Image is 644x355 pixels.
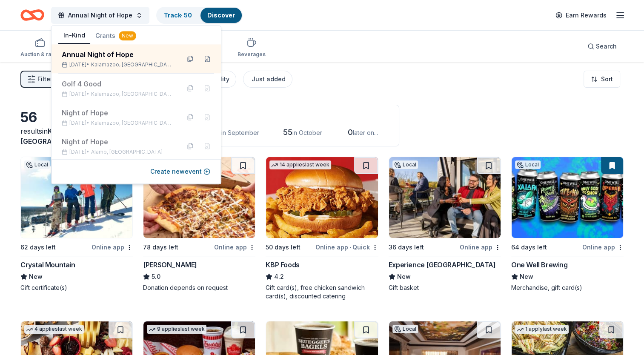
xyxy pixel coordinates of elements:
div: [DATE] • [62,120,173,126]
button: Annual Night of Hope [51,7,149,24]
div: [DATE] • [62,149,173,155]
span: Search [596,41,617,52]
span: • [349,244,351,251]
div: [PERSON_NAME] [143,260,197,270]
div: 14 applies last week [269,160,331,169]
div: Local [24,160,50,169]
img: Image for Crystal Mountain [21,157,132,238]
span: in September [221,129,259,136]
span: 55 [283,128,292,137]
span: 0 [348,128,353,137]
button: In-Kind [58,28,90,44]
div: 56 [20,109,133,126]
div: 9 applies last week [147,325,206,334]
div: Auction & raffle [20,51,59,58]
div: Application deadlines [154,112,389,122]
div: Annual Night of Hope [62,49,173,60]
div: 1 apply last week [515,325,569,334]
div: Donation depends on request [143,283,255,292]
div: Online app [214,242,255,252]
a: Earn Rewards [550,8,612,23]
span: in October [292,129,322,136]
img: Image for One Well Brewing [512,157,623,238]
div: Local [515,160,541,169]
img: Image for Experience Grand Rapids [389,157,501,238]
span: 5.0 [152,272,160,282]
div: Online app [92,242,133,252]
button: Create newevent [150,166,210,177]
div: Golf 4 Good [62,79,173,89]
span: New [29,272,43,282]
div: [DATE] • [62,61,173,68]
button: Beverages [238,34,266,62]
a: Home [20,5,44,25]
div: Online app Quick [315,242,378,252]
a: Track· 50 [164,11,192,19]
div: Gift certificate(s) [20,283,133,292]
div: Local [392,325,418,333]
div: Night of Hope [62,137,173,147]
a: Image for Crystal MountainLocal62 days leftOnline appCrystal MountainNewGift certificate(s) [20,157,133,292]
span: Kalamazoo, [GEOGRAPHIC_DATA] [91,91,173,97]
div: Online app [582,242,624,252]
span: Filter [37,74,52,84]
div: [DATE] • [62,91,173,97]
img: Image for KBP Foods [266,157,378,238]
span: Annual Night of Hope [68,10,132,20]
div: 36 days left [389,242,424,252]
span: Kalamazoo, [GEOGRAPHIC_DATA] [91,61,173,68]
div: Local [392,160,418,169]
div: One Well Brewing [511,260,568,270]
div: 78 days left [143,242,178,252]
div: 50 days left [266,242,301,252]
div: Gift card(s), free chicken sandwich card(s), discounted catering [266,283,378,301]
div: New [119,31,136,40]
span: Kalamazoo, [GEOGRAPHIC_DATA] [91,120,173,126]
button: Auction & raffle [20,34,59,62]
a: Image for One Well BrewingLocal64 days leftOnline appOne Well BrewingNewMerchandise, gift card(s) [511,157,624,292]
div: Beverages [238,51,266,58]
div: Night of Hope [62,108,173,118]
div: results [20,126,133,146]
a: Image for KBP Foods14 applieslast week50 days leftOnline app•QuickKBP Foods4.2Gift card(s), free ... [266,157,378,301]
span: later on... [353,129,378,136]
div: KBP Foods [266,260,299,270]
button: Filter2 [20,71,59,88]
span: New [397,272,411,282]
div: Merchandise, gift card(s) [511,283,624,292]
div: Gift basket [389,283,501,292]
div: Online app [460,242,501,252]
a: Image for Experience Grand RapidsLocal36 days leftOnline appExperience [GEOGRAPHIC_DATA]NewGift b... [389,157,501,292]
button: Sort [584,71,620,88]
a: Discover [207,11,235,19]
button: Grants [90,28,141,43]
button: Track· 50Discover [156,7,243,24]
button: Just added [243,71,292,88]
span: New [520,272,533,282]
div: Experience [GEOGRAPHIC_DATA] [389,260,496,270]
img: Image for Casey's [143,157,255,238]
span: Alamo, [GEOGRAPHIC_DATA] [91,149,163,155]
div: Crystal Mountain [20,260,75,270]
span: Sort [601,74,613,84]
a: Image for Casey'sTop rated3 applieslast week78 days leftOnline app[PERSON_NAME]5.0Donation depend... [143,157,255,292]
span: 4.2 [274,272,284,282]
button: Search [581,38,624,55]
div: Just added [252,74,286,84]
div: 4 applies last week [24,325,84,334]
div: 64 days left [511,242,547,252]
div: 62 days left [20,242,56,252]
